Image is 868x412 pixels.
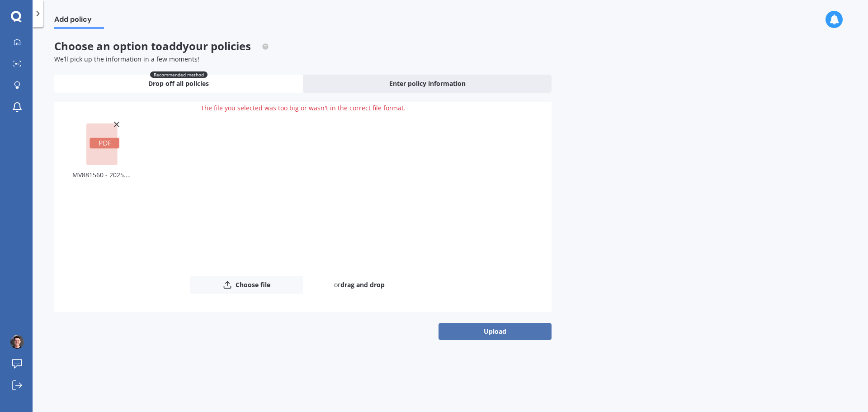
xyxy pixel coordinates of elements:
[151,38,251,53] span: to add your policies
[54,55,199,63] span: We’ll pick up the information in a few moments!
[54,15,104,27] span: Add policy
[72,169,133,181] div: MV881560 - 2025.pdf
[303,276,416,294] div: or
[54,38,269,53] span: Choose an option
[10,335,24,349] img: 5e8f1a149f373ab4b4bc1f3ad53d5dc7
[389,79,466,88] span: Enter policy information
[340,280,385,289] b: drag and drop
[148,79,209,88] span: Drop off all policies
[150,71,208,78] span: Recommended method
[190,276,303,294] button: Choose file
[439,323,552,340] button: Upload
